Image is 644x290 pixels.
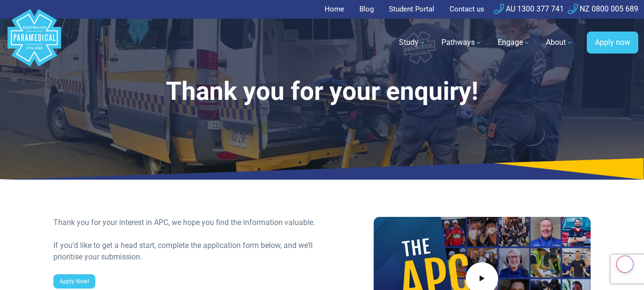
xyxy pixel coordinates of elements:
a: NZ 0800 005 689 [568,4,638,13]
a: Apply now [587,32,638,54]
a: Australian Paramedical College [6,19,63,67]
a: Pathways [436,29,488,56]
h1: Thank you for your enquiry! [53,76,591,107]
a: About [540,29,579,56]
a: Study [393,29,432,56]
a: AU 1300 377 741 [494,4,564,13]
div: Thank you for your interest in APC, we hope you find the information valuable. [53,217,317,228]
div: If you’d like to get a head start, complete the application form below, and we’ll prioritise your... [53,240,317,263]
a: Engage [492,29,536,56]
a: Apply Now! [53,274,95,289]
